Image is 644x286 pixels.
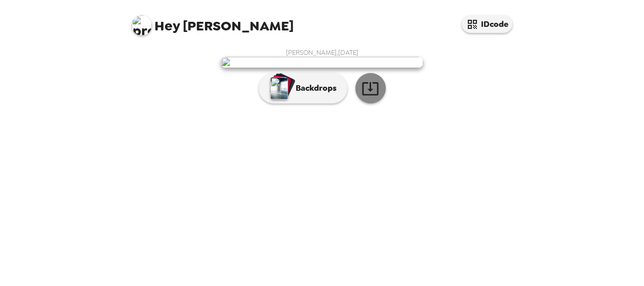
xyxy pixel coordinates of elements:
button: IDcode [462,15,512,33]
span: [PERSON_NAME] [132,10,294,33]
img: profile pic [132,15,152,35]
span: [PERSON_NAME] , [DATE] [286,48,358,57]
button: Backdrops [259,73,347,103]
span: Hey [154,17,180,35]
p: Backdrops [291,82,337,94]
img: user [221,57,423,68]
